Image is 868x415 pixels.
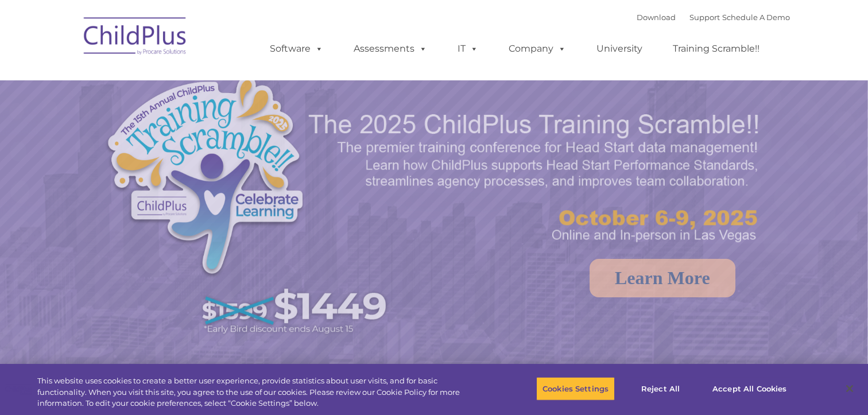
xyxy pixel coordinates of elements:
[625,377,696,401] button: Reject All
[637,13,790,22] font: |
[258,37,335,60] a: Software
[722,13,790,22] a: Schedule A Demo
[585,37,654,60] a: University
[342,37,439,60] a: Assessments
[637,13,676,22] a: Download
[497,37,578,60] a: Company
[536,377,615,401] button: Cookies Settings
[706,377,793,401] button: Accept All Cookies
[78,9,193,67] img: ChildPlus by Procare Solutions
[689,13,720,22] a: Support
[446,37,490,60] a: IT
[590,259,735,297] a: Learn More
[37,375,478,409] div: This website uses cookies to create a better user experience, provide statistics about user visit...
[837,376,862,401] button: Close
[661,37,771,60] a: Training Scramble!!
